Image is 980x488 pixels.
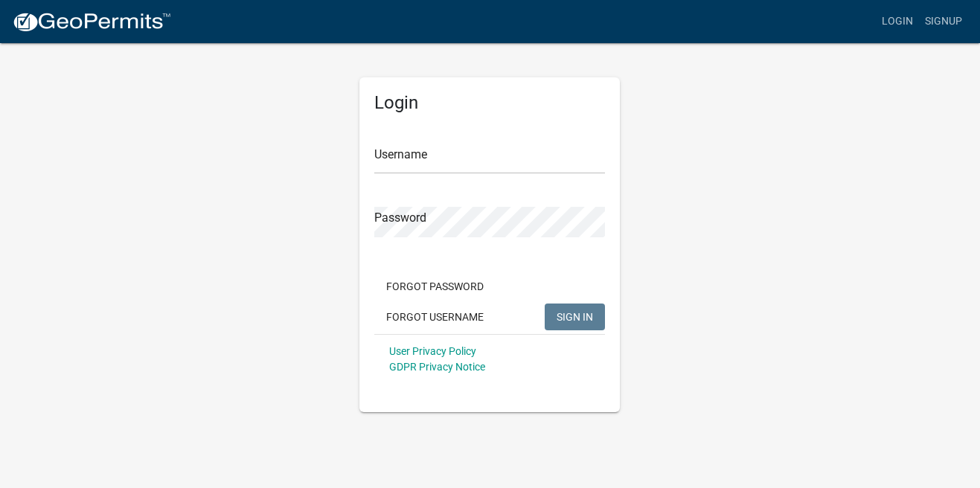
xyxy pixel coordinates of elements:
[919,7,968,36] a: Signup
[557,310,593,322] span: SIGN IN
[374,273,496,300] button: Forgot Password
[876,7,919,36] a: Login
[374,304,496,330] button: Forgot Username
[389,361,485,373] a: GDPR Privacy Notice
[374,92,605,114] h5: Login
[389,345,476,357] a: User Privacy Policy
[545,304,605,330] button: SIGN IN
